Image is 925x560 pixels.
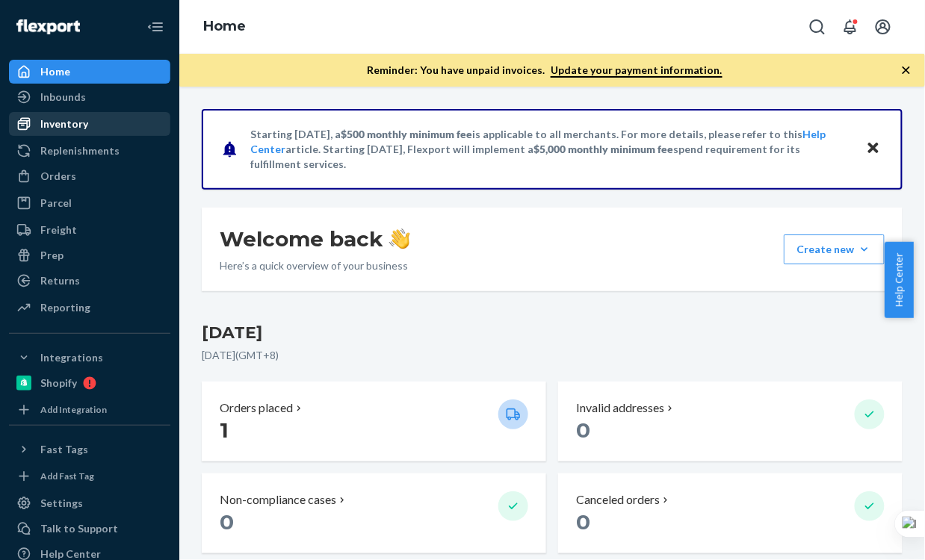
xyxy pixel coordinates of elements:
[202,382,546,461] button: Orders placed 1
[576,417,590,443] span: 0
[9,467,170,485] a: Add Fast Tag
[40,273,80,288] div: Returns
[835,12,865,42] button: Open notifications
[9,112,170,136] a: Inventory
[576,491,660,508] p: Canceled orders
[203,18,246,34] a: Home
[9,491,170,515] a: Settings
[9,218,170,242] a: Freight
[9,517,170,541] a: Talk to Support
[202,321,903,345] h3: [DATE]
[864,138,883,160] button: Close
[191,5,258,49] ol: breadcrumbs
[40,496,83,511] div: Settings
[250,127,852,172] p: Starting [DATE], a is applicable to all merchants. For more details, please refer to this article...
[533,143,673,155] span: $5,000 monthly minimum fee
[868,12,898,42] button: Open account menu
[40,376,77,391] div: Shopify
[40,248,64,263] div: Prep
[40,64,70,79] div: Home
[9,139,170,163] a: Replenishments
[9,164,170,188] a: Orders
[9,438,170,461] button: Fast Tags
[16,19,80,34] img: Flexport logo
[40,196,72,211] div: Parcel
[9,269,170,293] a: Returns
[802,12,832,42] button: Open Search Box
[9,401,170,419] a: Add Integration
[576,509,590,535] span: 0
[40,300,90,315] div: Reporting
[40,521,118,536] div: Talk to Support
[885,242,914,318] button: Help Center
[9,191,170,215] a: Parcel
[9,85,170,109] a: Inbounds
[220,417,229,443] span: 1
[220,491,336,508] p: Non-compliance cases
[40,169,76,184] div: Orders
[9,60,170,84] a: Home
[40,143,120,158] div: Replenishments
[40,442,88,457] div: Fast Tags
[784,234,885,264] button: Create new
[202,348,903,363] p: [DATE] ( GMT+8 )
[40,403,107,416] div: Add Integration
[40,470,94,482] div: Add Fast Tag
[9,346,170,370] button: Integrations
[40,350,103,365] div: Integrations
[220,258,410,273] p: Here’s a quick overview of your business
[220,399,293,417] p: Orders placed
[40,223,77,237] div: Freight
[40,90,86,105] div: Inbounds
[9,296,170,320] a: Reporting
[40,116,88,131] div: Inventory
[389,228,410,249] img: hand-wave emoji
[220,225,410,252] h1: Welcome back
[140,12,170,42] button: Close Navigation
[558,473,903,553] button: Canceled orders 0
[558,382,903,461] button: Invalid addresses 0
[551,63,723,78] a: Update your payment information.
[202,473,546,553] button: Non-compliance cases 0
[341,128,472,140] span: $500 monthly minimum fee
[220,509,234,535] span: 0
[367,63,723,78] p: Reminder: You have unpaid invoices.
[9,371,170,395] a: Shopify
[9,243,170,267] a: Prep
[576,399,664,417] p: Invalid addresses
